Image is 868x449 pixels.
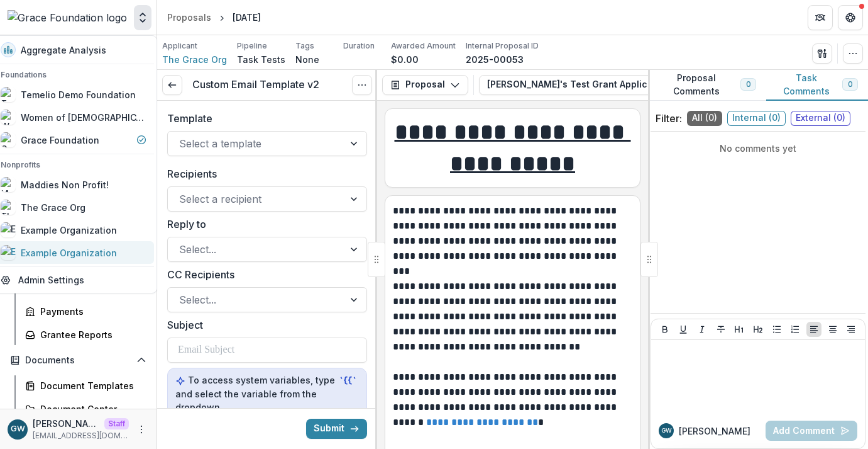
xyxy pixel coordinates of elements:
[40,402,141,416] div: Document Center
[838,5,863,30] button: Get Help
[338,374,359,387] code: `{{`
[695,322,710,337] button: Italicize
[769,322,784,337] button: Bullet List
[466,40,539,52] p: Internal Proposal ID
[167,317,360,332] label: Subject
[134,5,151,30] button: Open entity switcher
[791,111,850,126] span: External ( 0 )
[40,305,141,318] div: Payments
[134,422,149,437] button: More
[391,53,419,66] p: $0.00
[727,111,786,126] span: Internal ( 0 )
[33,430,129,441] p: [EMAIL_ADDRESS][DOMAIN_NAME]
[391,40,456,52] p: Awarded Amount
[5,350,151,370] button: Open Documents
[167,11,211,24] div: Proposals
[295,53,319,66] p: None
[40,379,141,392] div: Document Templates
[167,267,360,282] label: CC Recipients
[20,399,151,419] a: Document Center
[295,40,314,52] p: Tags
[750,322,766,337] button: Heading 2
[20,324,151,345] a: Grantee Reports
[825,322,840,337] button: Align Center
[382,75,468,95] button: Proposal
[162,8,216,26] a: Proposals
[657,322,673,337] button: Bold
[713,322,728,337] button: Strike
[104,418,129,429] p: Staff
[343,40,375,52] p: Duration
[848,80,852,89] span: 0
[766,421,857,441] button: Add Comment
[237,40,267,52] p: Pipeline
[167,166,360,181] label: Recipients
[33,417,99,430] p: [PERSON_NAME]
[808,5,833,30] button: Partners
[732,322,747,337] button: Heading 1
[788,322,803,337] button: Ordered List
[162,53,227,66] a: The Grace Org
[766,70,868,101] button: Task Comments
[233,11,261,24] div: [DATE]
[352,75,372,95] button: Options
[162,40,197,52] p: Applicant
[306,419,367,439] button: Submit
[687,111,722,126] span: All ( 0 )
[162,8,266,26] nav: breadcrumb
[237,53,285,66] p: Task Tests
[466,53,524,66] p: 2025-00053
[479,75,708,95] button: [PERSON_NAME]'s Test Grant Application
[843,322,859,337] button: Align Right
[11,425,25,433] div: Grace Willig
[175,373,359,414] p: To access system variables, type and select the variable from the dropdown.
[661,428,672,434] div: Grace Willig
[25,355,131,366] span: Documents
[20,375,151,396] a: Document Templates
[8,10,127,25] img: Grace Foundation logo
[676,322,691,337] button: Underline
[167,111,360,126] label: Template
[656,111,682,126] p: Filter:
[20,301,151,322] a: Payments
[40,328,141,341] div: Grantee Reports
[192,79,319,91] h3: Custom Email Template v2
[746,80,750,89] span: 0
[167,217,360,232] label: Reply to
[806,322,821,337] button: Align Left
[648,70,766,101] button: Proposal Comments
[656,142,860,155] p: No comments yet
[679,424,750,438] p: [PERSON_NAME]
